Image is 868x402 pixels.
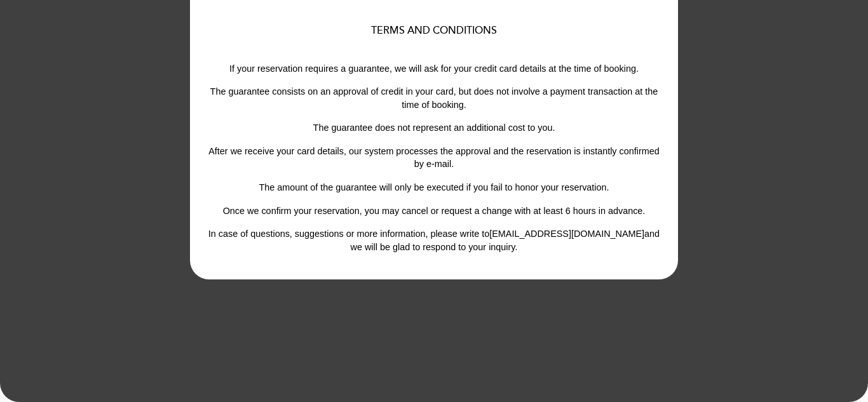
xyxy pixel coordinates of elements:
[206,62,662,76] p: If your reservation requires a guarantee, we will ask for your credit card details at the time of...
[206,25,662,37] h3: TERMS AND CONDITIONS
[206,181,662,194] p: The amount of the guarantee will only be executed if you fail to honor your reservation.
[206,85,662,111] p: The guarantee consists on an approval of credit in your card, but does not involve a payment tran...
[489,229,644,239] a: [EMAIL_ADDRESS][DOMAIN_NAME]
[206,227,662,253] p: In case of questions, suggestions or more information, please write to and we will be glad to res...
[206,145,662,171] p: After we receive your card details, our system processes the approval and the reservation is inst...
[206,204,662,218] p: Once we confirm your reservation, you may cancel or request a change with at least 6 hours in adv...
[206,121,662,135] p: The guarantee does not represent an additional cost to you.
